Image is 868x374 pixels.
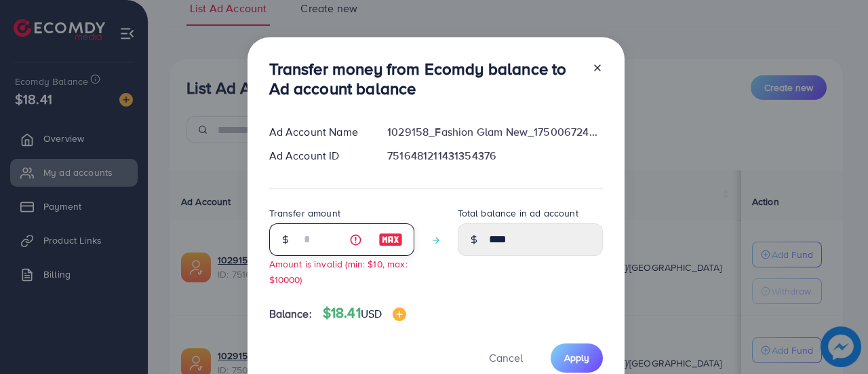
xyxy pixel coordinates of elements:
small: Amount is invalid (min: $10, max: $10000) [269,257,408,286]
span: Apply [564,351,589,364]
button: Cancel [472,343,540,373]
div: 7516481211431354376 [376,148,613,164]
h4: $18.41 [323,305,406,322]
label: Total balance in ad account [458,206,578,220]
img: image [393,307,406,321]
img: image [378,231,403,248]
span: Balance: [269,306,312,322]
div: Ad Account ID [258,148,377,164]
div: 1029158_Fashion Glam New_1750067246612 [376,124,613,140]
div: Ad Account Name [258,124,377,140]
h3: Transfer money from Ecomdy balance to Ad account balance [269,59,581,98]
span: USD [361,306,382,321]
span: Cancel [489,350,523,365]
label: Transfer amount [269,206,340,220]
button: Apply [551,343,603,373]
